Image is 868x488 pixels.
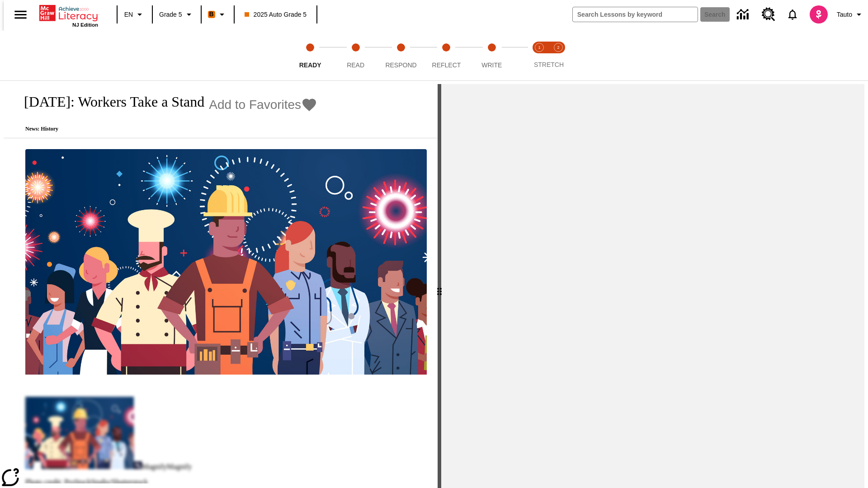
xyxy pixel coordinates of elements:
span: EN [124,10,133,19]
span: Add to Favorites [209,98,301,112]
span: STRETCH [534,61,564,68]
span: NJ Edition [72,22,98,28]
a: Notifications [781,3,804,26]
img: avatar image [810,5,828,23]
a: Resource Center, Will open in new tab [756,2,781,27]
button: Add to Favorites - Labor Day: Workers Take a Stand [209,97,317,113]
span: Write [481,61,502,69]
input: search field [573,7,698,22]
span: Reflect [432,61,461,69]
div: reading [4,84,438,483]
button: Respond step 3 of 5 [375,31,427,80]
span: Read [347,61,364,69]
a: Data Center [731,2,756,27]
div: activity [441,84,864,488]
span: Grade 5 [159,10,182,19]
button: Grade: Grade 5, Select a grade [156,6,198,23]
div: Press Enter or Spacebar and then press right and left arrow keys to move the slider [438,84,441,488]
button: Write step 5 of 5 [466,31,518,80]
button: Reflect step 4 of 5 [420,31,472,80]
button: Stretch Read step 1 of 2 [526,31,552,80]
text: 2 [557,45,559,50]
button: Open side menu [7,1,34,28]
span: Ready [299,61,321,69]
div: Home [39,3,98,28]
button: Select a new avatar [804,3,833,26]
span: Respond [385,61,416,69]
img: A banner with a blue background shows an illustrated row of diverse men and women dressed in clot... [25,149,427,375]
text: 1 [538,45,540,50]
span: Tauto [837,10,852,19]
button: Language: EN, Select a language [120,6,149,23]
button: Profile/Settings [833,6,868,23]
h1: [DATE]: Workers Take a Stand [14,94,204,110]
span: B [209,9,214,20]
p: News: History [14,126,317,132]
button: Boost Class color is orange. Change class color [204,6,231,23]
button: Stretch Respond step 2 of 2 [545,31,571,80]
span: 2025 Auto Grade 5 [245,10,307,19]
button: Read step 2 of 5 [329,31,382,80]
button: Ready step 1 of 5 [284,31,336,80]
